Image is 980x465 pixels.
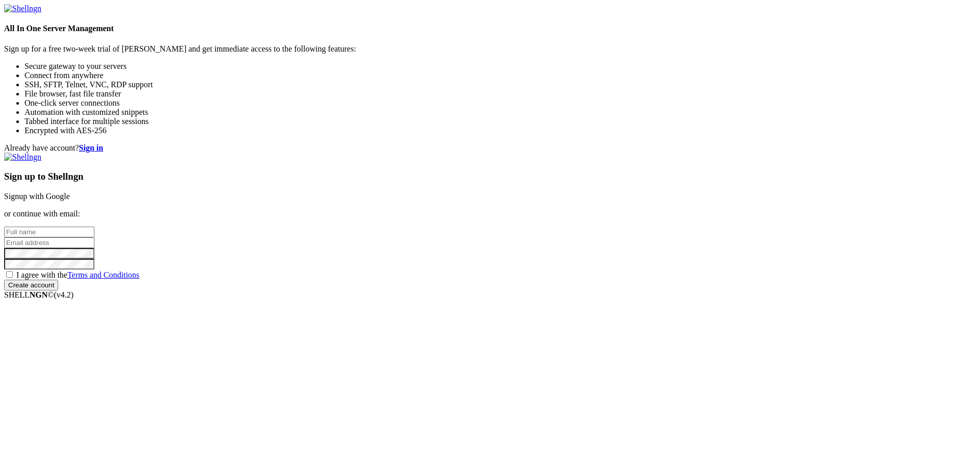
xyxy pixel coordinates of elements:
img: Shellngn [4,153,41,162]
span: 4.2.0 [54,290,74,299]
h3: Sign up to Shellngn [4,171,976,182]
h4: All In One Server Management [4,24,976,33]
a: Terms and Conditions [67,271,139,279]
span: I agree with the [16,271,139,279]
li: Encrypted with AES-256 [24,126,976,135]
b: NGN [30,290,48,299]
img: Shellngn [4,4,41,13]
p: Sign up for a free two-week trial of [PERSON_NAME] and get immediate access to the following feat... [4,44,976,54]
li: File browser, fast file transfer [24,89,976,99]
li: Automation with customized snippets [24,108,976,117]
input: Email address [4,237,94,248]
a: Sign in [79,143,104,152]
input: Full name [4,227,94,237]
li: One-click server connections [24,99,976,108]
a: Signup with Google [4,192,70,201]
div: Already have account? [4,143,976,153]
li: Connect from anywhere [24,71,976,80]
li: SSH, SFTP, Telnet, VNC, RDP support [24,80,976,89]
p: or continue with email: [4,209,976,218]
input: I agree with theTerms and Conditions [6,271,13,278]
input: Create account [4,280,58,290]
span: SHELL © [4,290,73,299]
li: Secure gateway to your servers [24,62,976,71]
li: Tabbed interface for multiple sessions [24,117,976,126]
